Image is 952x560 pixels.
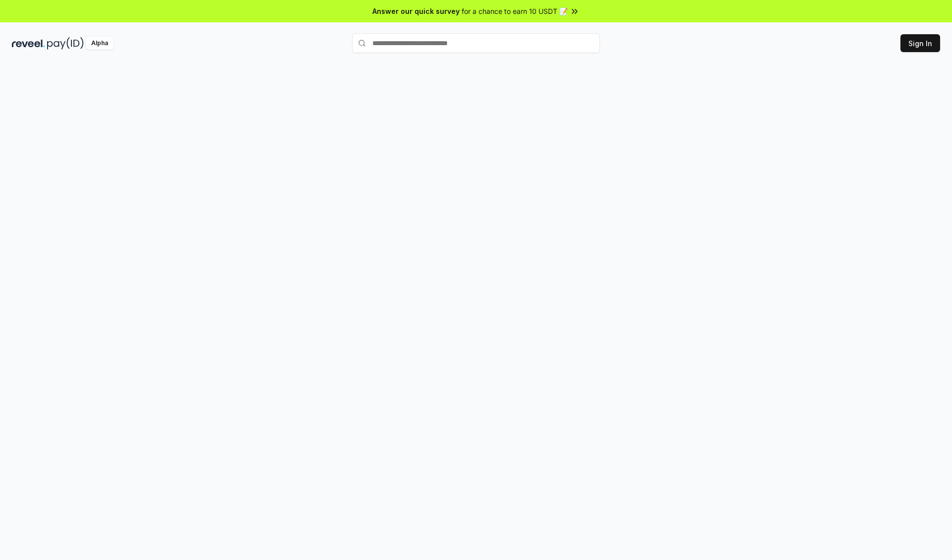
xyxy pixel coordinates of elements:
button: Sign In [900,34,940,52]
div: Alpha [86,37,114,50]
img: pay_id [47,37,84,50]
span: for a chance to earn 10 USDT 📝 [462,6,568,16]
span: Answer our quick survey [372,6,460,16]
img: reveel_dark [12,37,45,50]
